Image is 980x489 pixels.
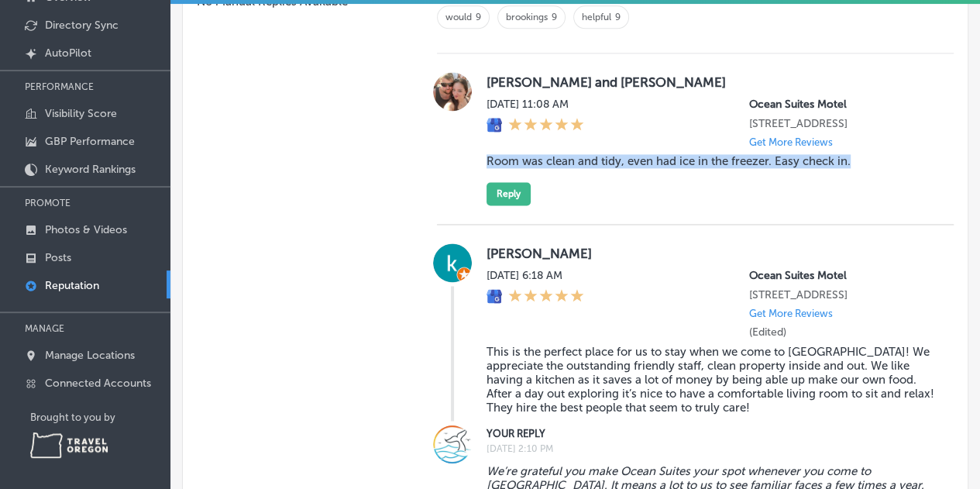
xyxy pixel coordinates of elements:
[552,12,557,22] a: 9
[749,136,833,148] p: Get More Reviews
[45,223,127,236] p: Photos & Videos
[45,377,151,390] p: Connected Accounts
[487,345,935,415] blockquote: This is the perfect place for us to stay when we come to [GEOGRAPHIC_DATA]! We appreciate the out...
[487,154,935,168] blockquote: Room was clean and tidy, even had ice in the freezer. Easy check in.
[45,163,136,176] p: Keyword Rankings
[445,12,472,22] a: would
[749,308,833,319] p: Get More Reviews
[506,12,548,22] a: brookings
[487,98,584,111] label: [DATE] 11:08 AM
[45,349,135,362] p: Manage Locations
[45,251,71,264] p: Posts
[45,279,99,292] p: Reputation
[45,46,91,60] p: AutoPilot
[582,12,611,22] a: helpful
[487,246,935,261] label: [PERSON_NAME]
[508,288,584,305] div: 5 Stars
[487,182,531,205] button: Reply
[487,74,935,90] label: [PERSON_NAME] and [PERSON_NAME]
[487,427,935,439] label: YOUR REPLY
[749,269,935,282] p: Ocean Suites Motel
[487,443,935,453] label: [DATE] 2:10 PM
[476,12,481,22] a: 9
[749,288,935,301] p: 16045 Lower Harbor Road
[487,269,584,282] label: [DATE] 6:18 AM
[749,325,786,339] label: (Edited)
[45,19,119,32] p: Directory Sync
[45,135,135,148] p: GBP Performance
[508,117,584,133] div: 5 Stars
[45,107,117,120] p: Visibility Score
[30,412,170,423] p: Brought to you by
[615,12,621,22] a: 9
[749,98,935,111] p: Ocean Suites Motel
[433,425,472,463] img: Image
[749,117,935,130] p: 16045 Lower Harbor Road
